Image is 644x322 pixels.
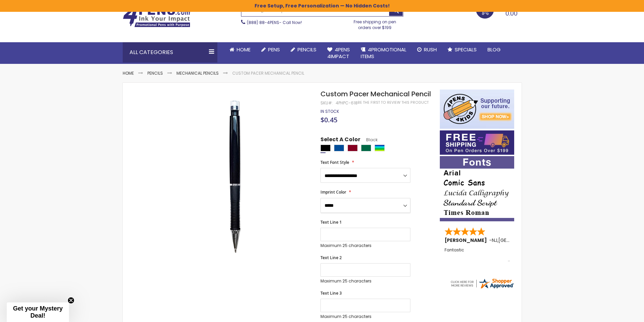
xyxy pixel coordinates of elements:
span: Text Line 3 [320,290,342,296]
span: [GEOGRAPHIC_DATA] [498,237,548,244]
span: 4PROMOTIONAL ITEMS [361,46,406,60]
span: Rush [424,46,437,53]
button: Close teaser [68,297,74,304]
span: [PERSON_NAME] [445,237,489,244]
img: 4pens 4 kids [440,90,514,129]
a: Be the first to review this product [358,100,429,105]
img: image_4__2_1.jpg [157,99,312,254]
span: Imprint Color [320,189,346,195]
img: font-personalization-examples [440,156,514,221]
div: Assorted [375,145,385,151]
a: Pencils [147,70,163,76]
a: Home [224,42,256,57]
a: Pencils [285,42,322,57]
span: Get your Mystery Deal! [13,305,63,319]
div: Dark Green [361,145,371,151]
img: Free shipping on orders over $199 [440,130,514,155]
span: Black [360,137,378,143]
img: 4pens.com widget logo [450,277,515,290]
a: Rush [412,42,442,57]
p: Maximum 25 characters [320,243,410,248]
a: Pens [256,42,285,57]
span: $0.45 [320,115,337,124]
span: Home [237,46,251,53]
img: 4Pens Custom Pens and Promotional Products [123,6,190,27]
div: Fantastic [445,248,510,262]
span: Pens [268,46,280,53]
div: Get your Mystery Deal!Close teaser [7,302,69,322]
span: - , [489,237,548,244]
span: Text Line 1 [320,219,342,225]
a: 4PROMOTIONALITEMS [355,42,412,64]
span: Select A Color [320,136,360,145]
li: Custom Pacer Mechanical Pencil [232,71,304,76]
span: Text Font Style [320,159,349,165]
span: 4Pens 4impact [327,46,350,60]
a: (888) 88-4PENS [247,20,279,25]
a: Mechanical Pencils [176,70,219,76]
a: 4Pens4impact [322,42,355,64]
span: NJ [492,237,497,244]
a: 4pens.com certificate URL [450,285,515,291]
div: All Categories [123,42,217,63]
span: Text Line 2 [320,255,342,261]
span: Blog [487,46,501,53]
div: Black [320,145,331,151]
p: Maximum 25 characters [320,314,410,319]
div: Availability [320,109,339,114]
div: 4PHPC-618 [336,100,358,106]
div: Free shipping on pen orders over $199 [347,17,403,30]
a: Blog [482,42,506,57]
a: Home [123,70,134,76]
span: - Call Now! [247,20,302,25]
div: Burgundy [348,145,358,151]
span: Specials [455,46,477,53]
span: In stock [320,108,339,114]
a: Specials [442,42,482,57]
p: Maximum 25 characters [320,278,410,284]
div: Dark Blue [334,145,344,151]
span: Custom Pacer Mechanical Pencil [320,89,431,99]
span: Pencils [297,46,316,53]
strong: SKU [320,100,333,106]
span: 0.00 [505,9,518,18]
